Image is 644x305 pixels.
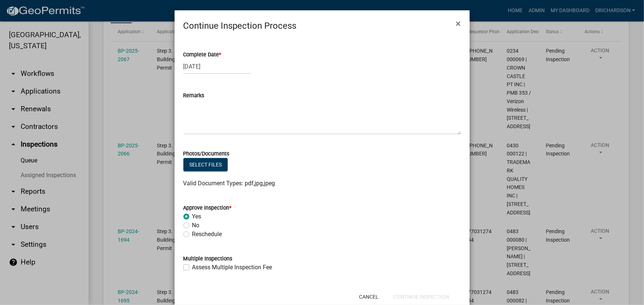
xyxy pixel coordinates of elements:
label: Assess Multiple Inspection Fee [192,263,272,272]
button: Cancel [353,290,385,304]
button: Select files [183,158,228,171]
button: Continue Inspection [388,290,455,304]
label: Approve Inspection [183,206,232,211]
label: No [192,221,200,230]
label: Remarks [183,93,204,98]
label: Multiple Inspections [183,256,233,262]
button: Close [450,13,467,34]
label: Photos/Documents [183,151,230,157]
span: × [456,18,461,29]
label: Reschedule [192,230,222,239]
h4: Continue Inspection Process [183,19,297,32]
label: Yes [192,212,202,221]
input: mm/dd/yyyy [183,59,251,74]
span: Valid Document Types: pdf,jpg,jpeg [183,180,275,187]
label: Complete Date [183,52,221,57]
